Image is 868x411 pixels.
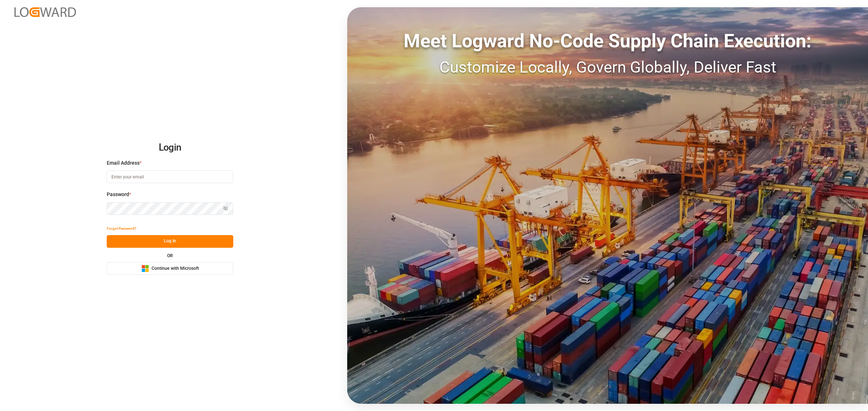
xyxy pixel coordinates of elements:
div: Meet Logward No-Code Supply Chain Execution: [347,27,868,55]
span: Email Address [107,159,140,167]
span: Password [107,191,129,198]
div: Customize Locally, Govern Globally, Deliver Fast [347,55,868,79]
span: Continue with Microsoft [152,265,199,272]
input: Enter your email [107,170,233,183]
img: Logward_new_orange.png [14,7,76,17]
button: Forgot Password? [107,222,136,235]
h2: Login [107,136,233,159]
small: OR [167,254,173,258]
button: Log In [107,235,233,248]
button: Continue with Microsoft [107,262,233,275]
